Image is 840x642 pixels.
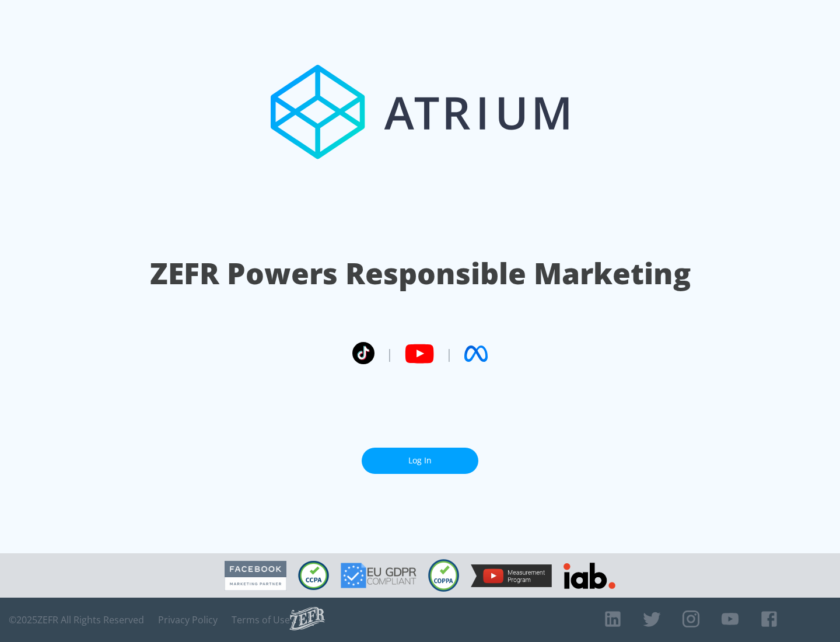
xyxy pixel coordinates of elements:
a: Terms of Use [232,614,290,626]
img: GDPR Compliant [341,563,416,588]
img: Facebook Marketing Partner [225,561,286,591]
span: © 2025 ZEFR All Rights Reserved [9,614,144,626]
a: Log In [362,448,478,474]
span: | [386,345,393,362]
img: CCPA Compliant [298,561,329,590]
h1: ZEFR Powers Responsible Marketing [150,253,691,294]
img: COPPA Compliant [428,559,459,592]
span: | [446,345,453,362]
a: Privacy Policy [158,614,218,626]
img: IAB [563,563,615,589]
img: YouTube Measurement Program [471,564,552,587]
